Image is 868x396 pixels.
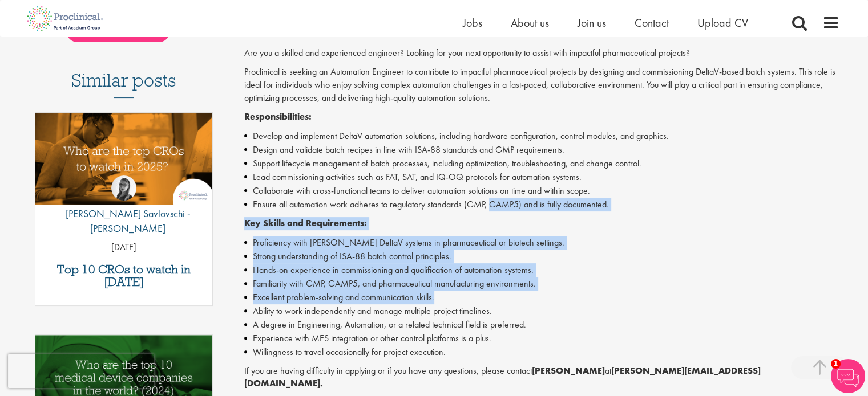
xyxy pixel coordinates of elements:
li: Ability to work independently and manage multiple project timelines. [244,304,839,318]
li: Support lifecycle management of batch processes, including optimization, troubleshooting, and cha... [244,157,839,170]
li: Lead commissioning activities such as FAT, SAT, and IQ-OQ protocols for automation systems. [244,170,839,184]
li: Design and validate batch recipes in line with ISA-88 standards and GMP requirements. [244,143,839,157]
p: [PERSON_NAME] Savlovschi - [PERSON_NAME] [35,206,213,235]
p: Are you a skilled and experienced engineer? Looking for your next opportunity to assist with impa... [244,47,839,60]
img: Chatbot [831,359,865,393]
strong: Responsibilities: [244,111,312,123]
li: Ensure all automation work adheres to regulatory standards (GMP, GAMP5) and is fully documented. [244,198,839,211]
h3: Similar posts [71,71,176,98]
strong: Key Skills and Requirements: [244,217,367,229]
li: Willingness to travel occasionally for project execution. [244,345,839,359]
iframe: reCAPTCHA [8,354,154,388]
a: Link to a post [35,113,213,214]
p: If you are having difficulty in applying or if you have any questions, please contact at [244,365,839,391]
li: Proficiency with [PERSON_NAME] DeltaV systems in pharmaceutical or biotech settings. [244,236,839,250]
li: Experience with MES integration or other control platforms is a plus. [244,332,839,345]
img: Theodora Savlovschi - Wicks [111,175,136,201]
li: Excellent problem-solving and communication skills. [244,291,839,304]
li: Hands-on experience in commissioning and qualification of automation systems. [244,263,839,277]
li: Collaborate with cross-functional teams to deliver automation solutions on time and within scope. [244,184,839,198]
li: Strong understanding of ISA-88 batch control principles. [244,250,839,263]
p: Proclinical is seeking an Automation Engineer to contribute to impactful pharmaceutical projects ... [244,66,839,105]
a: Theodora Savlovschi - Wicks [PERSON_NAME] Savlovschi - [PERSON_NAME] [35,175,213,241]
strong: [PERSON_NAME][EMAIL_ADDRESS][DOMAIN_NAME]. [244,365,761,390]
strong: [PERSON_NAME] [532,365,605,377]
span: 1 [831,359,841,369]
li: Develop and implement DeltaV automation solutions, including hardware configuration, control modu... [244,129,839,143]
li: Familiarity with GMP, GAMP5, and pharmaceutical manufacturing environments. [244,277,839,291]
a: About us [511,15,549,30]
a: Contact [635,15,669,30]
a: Top 10 CROs to watch in [DATE] [41,263,207,288]
img: Top 10 CROs 2025 | Proclinical [35,113,213,205]
a: Upload CV [697,15,748,30]
a: Jobs [463,15,482,30]
p: [DATE] [35,241,213,254]
a: Join us [578,15,606,30]
li: A degree in Engineering, Automation, or a related technical field is preferred. [244,318,839,332]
